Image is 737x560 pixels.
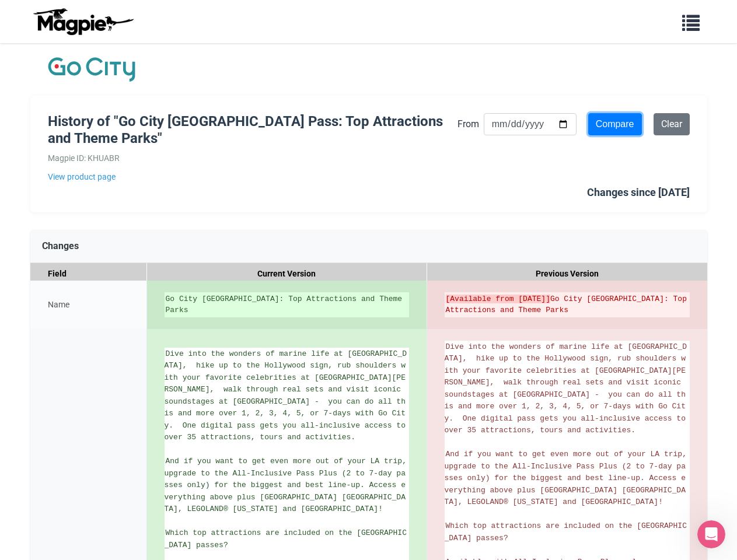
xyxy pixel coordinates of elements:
div: Previous Version [427,263,707,285]
img: logo-ab69f6fb50320c5b225c76a69d11143b.png [30,8,135,36]
span: And if you want to get even more out of your LA trip, upgrade to the All-Inclusive Pass Plus (2 t... [445,450,691,506]
del: Go City [GEOGRAPHIC_DATA]: Top Attractions and Theme Parks [446,293,689,316]
label: From [457,117,479,132]
span: Which top attractions are included on the [GEOGRAPHIC_DATA] passes? [445,521,687,542]
strong: [Available from [DATE]] [446,295,550,303]
a: View product page [48,170,457,183]
div: Field [30,263,147,285]
div: Current Version [147,263,427,285]
div: Changes since [DATE] [587,184,690,201]
ins: Go City [GEOGRAPHIC_DATA]: Top Attractions and Theme Parks [166,293,408,316]
span: Dive into the wonders of marine life at [GEOGRAPHIC_DATA], hike up to the Hollywood sign, rub sho... [445,342,690,435]
div: Magpie ID: KHUABR [48,152,457,164]
span: Which top attractions are included on the [GEOGRAPHIC_DATA] passes? [165,528,407,549]
span: Dive into the wonders of marine life at [GEOGRAPHIC_DATA], hike up to the Hollywood sign, rub sho... [165,349,410,442]
h1: History of "Go City [GEOGRAPHIC_DATA] Pass: Top Attractions and Theme Parks" [48,113,457,147]
iframe: Intercom live chat [697,520,725,548]
div: Name [30,281,147,329]
input: Compare [588,113,642,135]
div: Changes [30,230,707,263]
a: Clear [654,113,690,135]
img: Company Logo [48,55,135,84]
span: And if you want to get even more out of your LA trip, upgrade to the All-Inclusive Pass Plus (2 t... [165,457,411,513]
